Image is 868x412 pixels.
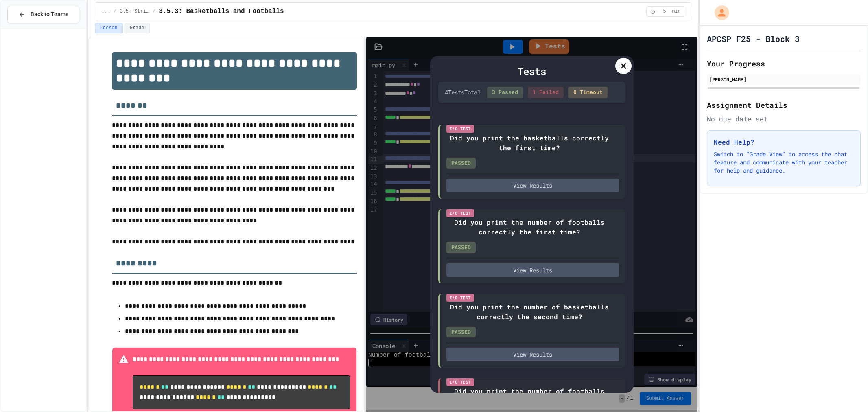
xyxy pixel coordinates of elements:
span: ... [102,8,111,15]
div: [PERSON_NAME] [709,76,858,83]
span: / [114,8,116,15]
span: min [672,8,681,15]
h2: Your Progress [707,58,861,69]
div: Tests [438,64,625,79]
h2: Assignment Details [707,99,861,111]
span: 3.5.3: Basketballs and Footballs [159,7,284,16]
p: Switch to "Grade View" to access the chat feature and communicate with your teacher for help and ... [714,150,854,175]
div: I/O Test [446,294,474,302]
span: 3.5: String Operators [120,8,149,15]
div: PASSED [446,158,476,169]
h1: APCSP F25 - Block 3 [707,33,800,44]
span: 5 [658,8,671,15]
button: View Results [446,348,619,361]
iframe: chat widget [800,344,860,379]
button: View Results [446,263,619,277]
div: 3 Passed [487,87,523,98]
h3: Need Help? [714,137,854,147]
button: Lesson [95,23,123,33]
iframe: chat widget [834,379,860,404]
div: 1 Failed [528,87,564,98]
div: PASSED [446,242,476,253]
div: No due date set [707,114,861,124]
button: Grade [125,23,150,33]
button: Back to Teams [7,6,79,23]
button: View Results [446,179,619,192]
div: Did you print the basketballs correctly the first time? [446,133,612,153]
div: I/O Test [446,378,474,386]
div: 4 Test s Total [445,88,481,96]
div: Did you print the number of basketballs correctly the second time? [446,302,612,322]
div: Did you print the number of footballs correctly the second time? [446,386,612,406]
div: Did you print the number of footballs correctly the first time? [446,217,612,237]
span: / [153,8,155,15]
span: Back to Teams [31,10,68,19]
div: PASSED [446,327,476,338]
div: 0 Timeout [568,87,608,98]
div: My Account [706,3,731,22]
div: I/O Test [446,209,474,217]
div: I/O Test [446,125,474,133]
